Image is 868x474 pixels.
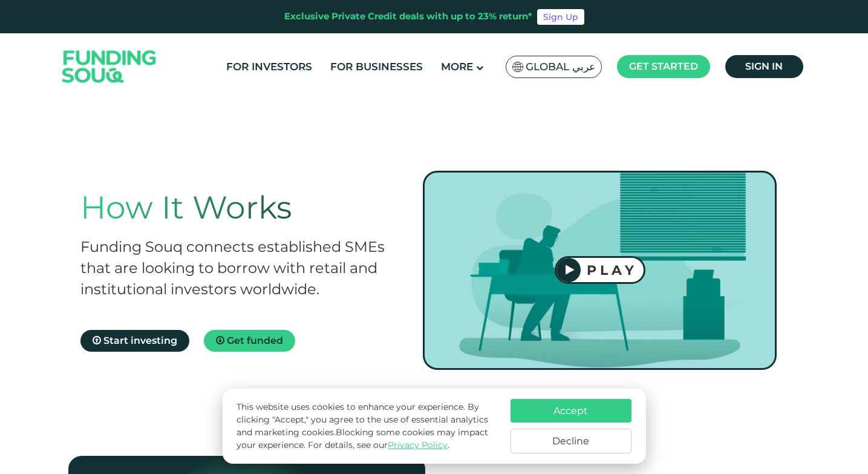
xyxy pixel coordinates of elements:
[103,335,177,346] span: Start investing
[327,57,426,77] a: For Businesses
[581,262,644,278] div: PLAY
[284,10,532,24] div: Exclusive Private Credit deals with up to 23% return*
[237,401,498,452] p: This website uses cookies to enhance your experience. By clicking "Accept," you agree to the use ...
[80,189,399,226] h1: How It Works
[512,62,523,72] img: SA Flag
[526,60,595,74] span: Global عربي
[237,427,488,450] span: Blocking some cookies may impact your experience.
[388,439,448,450] a: Privacy Policy
[80,330,189,352] a: Start investing
[537,9,584,25] a: Sign Up
[223,57,315,77] a: For Investors
[441,61,473,73] span: More
[745,61,783,72] span: Sign in
[308,439,449,450] span: For details, see our .
[629,61,698,72] span: Get started
[511,399,631,423] button: Accept
[50,36,169,97] img: Logo
[511,429,631,453] button: Decline
[80,236,399,300] h2: Funding Souq connects established SMEs that are looking to borrow with retail and institutional i...
[555,256,645,284] button: PLAY
[204,330,295,352] a: Get funded
[227,335,283,346] span: Get funded
[725,55,803,78] a: Sign in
